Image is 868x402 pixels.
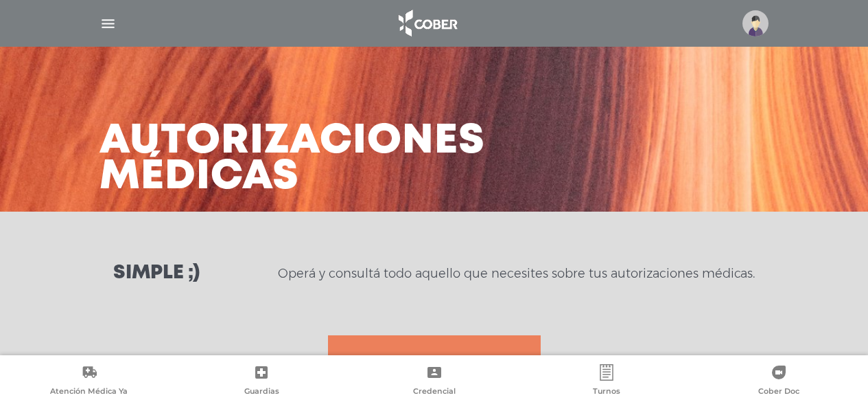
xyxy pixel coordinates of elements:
span: Guardias [244,386,279,399]
a: Credencial [348,364,520,399]
a: Guardias [175,364,347,399]
p: Operá y consultá todo aquello que necesites sobre tus autorizaciones médicas. [278,265,755,282]
h3: Simple ;) [113,264,200,283]
span: Atención Médica Ya [50,386,128,399]
a: Turnos [520,364,692,399]
a: Atención Médica Ya [3,364,175,399]
a: Cober Doc [693,364,865,399]
span: Cober Doc [758,386,799,399]
h3: Autorizaciones médicas [99,124,485,195]
img: Cober_menu-lines-white.svg [99,15,117,32]
span: Turnos [593,386,620,399]
img: logo_cober_home-white.png [391,7,463,40]
span: Credencial [413,386,456,399]
img: profile-placeholder.svg [742,10,769,36]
